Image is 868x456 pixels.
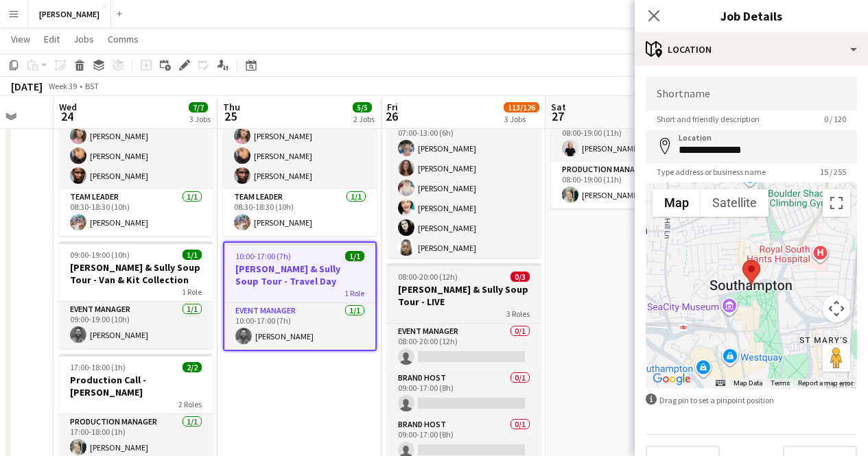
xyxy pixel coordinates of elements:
span: 0 / 120 [813,114,857,124]
button: Drag Pegman onto the map to open Street View [823,344,850,372]
span: 1 Role [182,287,202,297]
a: Comms [102,30,144,48]
span: Wed [59,101,77,113]
span: Short and friendly description [646,114,771,124]
span: View [11,33,30,45]
span: Type address or business name [646,167,777,177]
span: 27 [549,108,566,124]
span: Fri [387,101,398,113]
app-job-card: 08:30-18:30 (10h)4/4Big Data AI - Google2 RolesBrand Host3/308:30-18:30 (10h)[PERSON_NAME][PERSON... [223,55,377,236]
div: Location [635,33,868,66]
span: 2 Roles [178,399,202,409]
span: Edit [44,33,60,45]
span: 15 / 255 [809,167,857,177]
span: 1/1 [345,251,364,261]
span: 0/3 [511,272,530,282]
h3: Job Details [635,7,868,25]
span: 1 Role [344,288,364,298]
a: Report a map error [798,379,853,387]
app-card-role: Event Manager0/108:00-20:00 (12h) [387,324,541,370]
span: Thu [223,101,240,113]
app-job-card: 09:00-19:00 (10h)1/1[PERSON_NAME] & Sully Soup Tour - Van & Kit Collection1 RoleEvent Manager1/10... [59,241,213,348]
span: Sat [551,101,566,113]
span: 08:00-20:00 (12h) [398,272,458,282]
button: Map camera controls [823,295,850,322]
app-card-role: Team Leader1/108:30-18:30 (10h)[PERSON_NAME] [223,189,377,236]
app-job-card: 08:00-19:00 (11h)2/2Covenrty Live - [PERSON_NAME]2 RolesProduction Assistant1/108:00-19:00 (11h)[... [551,55,705,208]
a: Edit [38,30,65,48]
img: Google [649,370,694,388]
div: [DATE] [11,80,43,93]
button: [PERSON_NAME] [28,1,111,27]
a: Jobs [68,30,99,48]
button: Toggle fullscreen view [823,189,850,217]
app-card-role: Brand Host3/308:30-18:30 (10h)[PERSON_NAME][PERSON_NAME][PERSON_NAME] [223,103,377,189]
app-card-role: Brand Host3/308:30-18:30 (10h)[PERSON_NAME][PERSON_NAME][PERSON_NAME] [59,103,213,189]
span: 17:00-18:00 (1h) [70,362,126,372]
h3: Production Call - [PERSON_NAME] [59,374,213,398]
a: View [5,30,36,48]
button: Show satellite imagery [701,189,769,217]
span: 7/7 [189,102,208,112]
app-card-role: Brand Host0/109:00-17:00 (8h) [387,370,541,417]
span: 25 [221,108,240,124]
span: 5/5 [353,102,372,112]
app-card-role: Team Leader1/108:30-18:30 (10h)[PERSON_NAME] [59,189,213,236]
app-card-role: Event Manager1/109:00-19:00 (10h)[PERSON_NAME] [59,302,213,348]
div: 3 Jobs [504,114,539,124]
h3: [PERSON_NAME] & Sully Soup Tour - Travel Day [224,263,375,287]
span: 26 [385,108,398,124]
a: Open this area in Google Maps (opens a new window) [649,370,694,388]
app-card-role: Production Manager1/108:00-19:00 (11h)[PERSON_NAME] [551,162,705,208]
app-job-card: 10:00-17:00 (7h)1/1[PERSON_NAME] & Sully Soup Tour - Travel Day1 RoleEvent Manager1/110:00-17:00 ... [223,241,377,351]
a: Terms (opens in new tab) [771,379,790,387]
span: 10:00-17:00 (7h) [235,251,291,261]
span: Jobs [73,33,94,45]
button: Show street map [653,189,701,217]
span: 2/2 [183,362,202,372]
app-card-role: Event Manager1/110:00-17:00 (7h)[PERSON_NAME] [224,303,375,350]
div: 2 Jobs [353,114,375,124]
h3: [PERSON_NAME] & Sully Soup Tour - Van & Kit Collection [59,261,213,286]
h3: [PERSON_NAME] & Sully Soup Tour - LIVE [387,283,541,308]
span: Week 39 [45,81,80,91]
span: 24 [57,108,77,124]
span: 3 Roles [506,309,530,319]
span: Comms [108,33,139,45]
button: Keyboard shortcuts [716,379,725,388]
div: Drag pin to set a pinpoint position [646,394,857,407]
app-job-card: 08:30-18:30 (10h)4/4Big Data AI - Google2 RolesBrand Host3/308:30-18:30 (10h)[PERSON_NAME][PERSON... [59,55,213,236]
span: 1/1 [183,250,202,260]
div: 3 Jobs [189,114,211,124]
span: 09:00-19:00 (10h) [70,250,130,260]
div: BST [85,81,99,91]
app-job-card: 07:00-13:00 (6h)113/121NOT CONFIRMED - Profiles to share with client for review - Crowd Shoot [DA... [387,55,541,258]
span: 113/126 [504,102,539,112]
button: Map Data [734,379,762,388]
app-card-role: Production Assistant1/108:00-19:00 (11h)[PERSON_NAME] [551,115,705,162]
